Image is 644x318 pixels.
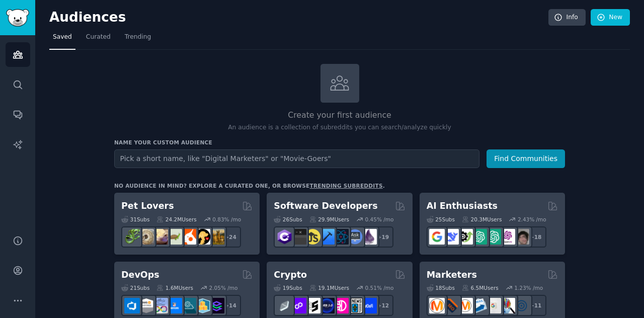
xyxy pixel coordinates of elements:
[121,200,174,212] h2: Pet Lovers
[220,226,241,248] div: + 24
[138,298,154,313] img: AWS_Certified_Experts
[121,216,149,223] div: 31 Sub s
[6,9,29,27] img: GummySearch logo
[305,229,320,245] img: learnjavascript
[487,149,565,168] button: Find Communities
[427,200,498,212] h2: AI Enthusiasts
[49,29,75,50] a: Saved
[471,298,487,313] img: Emailmarketing
[429,298,445,313] img: content_marketing
[365,216,394,223] div: 0.45 % /mo
[274,216,302,223] div: 26 Sub s
[152,229,168,245] img: leopardgeckos
[372,226,393,248] div: + 19
[361,229,377,245] img: elixir
[462,284,499,291] div: 6.5M Users
[114,123,565,132] p: An audience is a collection of subreddits you can search/analyze quickly
[291,298,306,313] img: 0xPolygon
[156,284,193,291] div: 1.6M Users
[427,216,455,223] div: 25 Sub s
[457,298,473,313] img: AskMarketing
[121,284,149,291] div: 21 Sub s
[514,229,529,245] img: ArtificalIntelligence
[525,226,546,248] div: + 18
[548,9,586,26] a: Info
[514,298,529,313] img: OnlineMarketing
[333,229,349,245] img: reactnative
[86,33,111,42] span: Curated
[427,284,455,291] div: 18 Sub s
[114,182,385,189] div: No audience in mind? Explore a curated one, or browse .
[500,229,515,245] img: OpenAIDev
[457,229,473,245] img: AItoolsCatalog
[124,298,140,313] img: azuredevops
[212,216,241,223] div: 0.83 % /mo
[309,284,349,291] div: 19.1M Users
[309,216,349,223] div: 29.9M Users
[274,284,302,291] div: 19 Sub s
[591,9,630,26] a: New
[333,298,349,313] img: defiblockchain
[195,298,210,313] img: aws_cdk
[429,229,445,245] img: GoogleGeminiAI
[305,298,320,313] img: ethstaker
[372,295,393,316] div: + 12
[500,298,515,313] img: MarketingResearch
[427,269,477,281] h2: Marketers
[209,284,238,291] div: 2.05 % /mo
[195,229,210,245] img: PetAdvice
[152,298,168,313] img: Docker_DevOps
[365,284,394,291] div: 0.51 % /mo
[347,298,363,313] img: CryptoNews
[347,229,363,245] img: AskComputerScience
[319,298,335,313] img: web3
[486,298,501,313] img: googleads
[274,269,307,281] h2: Crypto
[443,298,459,313] img: bigseo
[156,216,196,223] div: 24.2M Users
[361,298,377,313] img: defi_
[209,298,224,313] img: PlatformEngineers
[220,295,241,316] div: + 14
[277,298,292,313] img: ethfinance
[486,229,501,245] img: chatgpt_prompts_
[462,216,502,223] div: 20.3M Users
[167,298,182,313] img: DevOpsLinks
[181,298,196,313] img: platformengineering
[181,229,196,245] img: cockatiel
[121,29,154,50] a: Trending
[514,284,543,291] div: 1.23 % /mo
[125,33,151,42] span: Trending
[114,149,479,168] input: Pick a short name, like "Digital Marketers" or "Movie-Goers"
[277,229,292,245] img: csharp
[518,216,546,223] div: 2.43 % /mo
[291,229,306,245] img: software
[124,229,140,245] img: herpetology
[309,183,382,189] a: trending subreddits
[209,229,224,245] img: dogbreed
[53,33,72,42] span: Saved
[167,229,182,245] img: turtle
[114,109,565,122] h2: Create your first audience
[138,229,154,245] img: ballpython
[525,295,546,316] div: + 11
[443,229,459,245] img: DeepSeek
[319,229,335,245] img: iOSProgramming
[49,10,548,26] h2: Audiences
[114,139,565,146] h3: Name your custom audience
[274,200,377,212] h2: Software Developers
[471,229,487,245] img: chatgpt_promptDesign
[83,29,114,50] a: Curated
[121,269,159,281] h2: DevOps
